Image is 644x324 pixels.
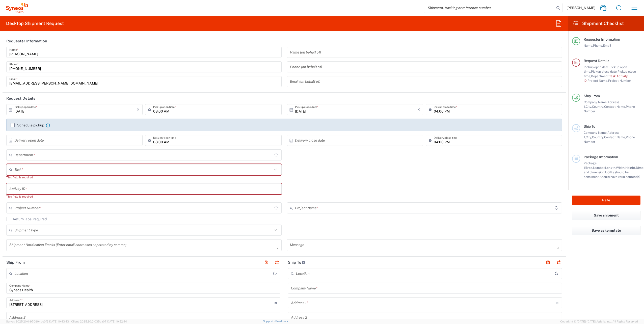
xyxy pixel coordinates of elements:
span: Copyright © [DATE]-[DATE] Agistix Inc., All Rights Reserved [560,319,638,324]
button: Save shipment [572,211,640,220]
span: Height, [625,166,636,170]
span: Width, [616,166,625,170]
a: Support [263,320,276,323]
span: Contact Name, [604,135,626,139]
span: Task, [609,74,616,78]
span: Ship From [584,94,600,98]
span: Requester Information [584,37,620,41]
label: Return label required [6,217,47,221]
i: × [417,105,420,114]
span: Number, [593,166,605,170]
h2: Request Details [6,96,35,101]
h2: Ship From [6,260,25,265]
span: [DATE] 10:43:43 [48,320,69,323]
span: Company Name, [584,131,607,134]
span: [DATE] 10:52:44 [106,320,127,323]
span: Server: 2025.20.0-970904bc0f3 [6,320,69,323]
label: Schedule pickup [11,123,44,127]
div: This field is required [6,175,282,180]
div: This field is required [6,194,282,199]
span: Email [603,44,611,47]
span: Ship To [584,124,595,128]
span: Project Name, [587,79,608,83]
span: Project Number [608,79,631,83]
span: City, [586,135,592,139]
h2: Ship To [288,260,305,265]
span: Country, [592,105,604,109]
span: City, [586,105,592,109]
a: Feedback [275,320,288,323]
span: Length, [605,166,616,170]
span: Client: 2025.20.0-035ba07 [71,320,127,323]
button: Rate [572,196,640,205]
span: Pickup open date, [584,65,609,69]
span: Contact Name, [604,105,626,109]
input: Shipment, tracking or reference number [424,3,555,13]
span: [PERSON_NAME] [567,6,595,10]
span: Package Information [584,155,618,159]
h2: Desktop Shipment Request [6,20,64,26]
h2: Shipment Checklist [573,20,624,26]
button: Save as template [572,226,640,235]
span: Package 1: [584,161,597,170]
span: Country, [592,135,604,139]
span: Pickup close date, [591,70,618,73]
span: Request Details [584,59,609,63]
i: × [137,105,140,114]
span: Type, [585,166,593,170]
span: Name, [584,44,593,47]
span: Should have valid content(s) [600,175,640,179]
h2: Requester Information [6,39,47,44]
span: Company Name, [584,100,607,104]
span: Phone, [593,44,603,47]
span: Department, [591,74,609,78]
